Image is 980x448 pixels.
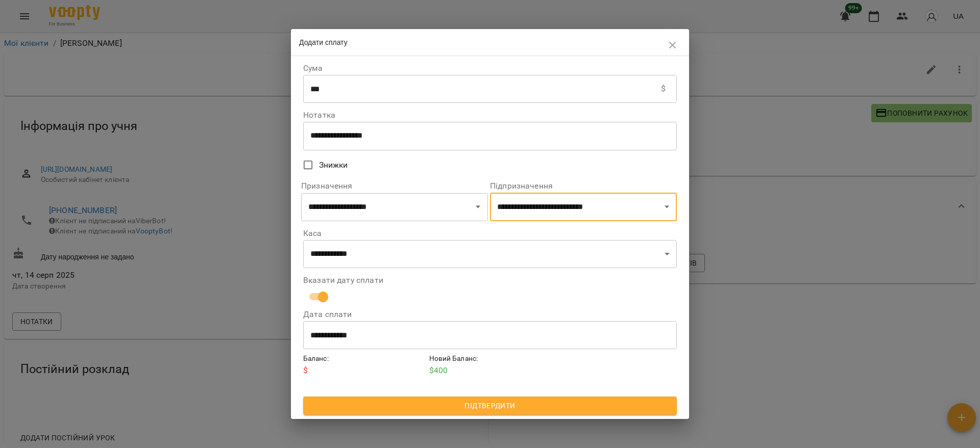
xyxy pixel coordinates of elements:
[303,229,677,238] label: Каса
[661,83,666,95] p: $
[303,111,677,119] label: Нотатка
[303,364,425,377] p: $
[311,400,669,412] span: Підтвердити
[299,38,348,46] span: Додати сплату
[429,353,551,364] h6: Новий Баланс :
[303,353,425,364] h6: Баланс :
[429,364,551,377] p: $ 400
[303,310,677,319] label: Дата сплати
[303,397,677,415] button: Підтвердити
[319,159,348,171] span: Знижки
[490,182,677,190] label: Підпризначення
[303,64,677,72] label: Сума
[303,276,677,284] label: Вказати дату сплати
[301,182,488,190] label: Призначення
